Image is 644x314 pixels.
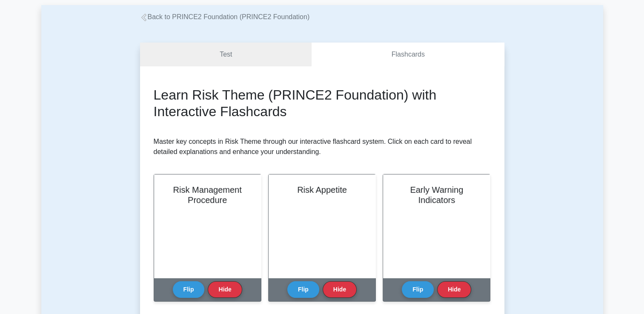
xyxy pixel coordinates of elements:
[140,13,310,20] a: Back to PRINCE2 Foundation (PRINCE2 Foundation)
[279,185,365,195] h2: Risk Appetite
[323,281,357,298] button: Hide
[437,281,471,298] button: Hide
[154,137,491,157] p: Master key concepts in Risk Theme through our interactive flashcard system. Click on each card to...
[208,281,242,298] button: Hide
[140,43,312,67] a: Test
[393,185,480,205] h2: Early Warning Indicators
[402,281,434,298] button: Flip
[312,43,504,67] a: Flashcards
[154,87,491,120] h2: Learn Risk Theme (PRINCE2 Foundation) with Interactive Flashcards
[287,281,319,298] button: Flip
[164,185,251,205] h2: Risk Management Procedure
[173,281,205,298] button: Flip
